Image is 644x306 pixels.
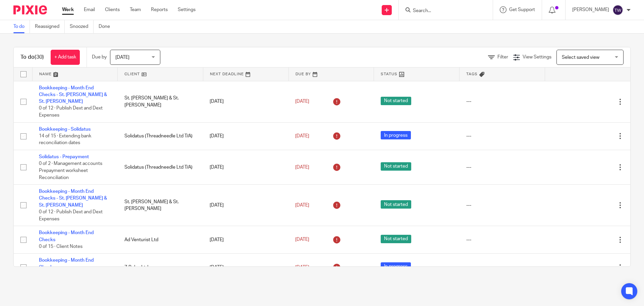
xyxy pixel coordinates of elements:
a: Bookkeeping - Month End Checks [39,258,94,269]
td: St. [PERSON_NAME] & St. [PERSON_NAME] [118,185,203,226]
td: Solidatus (Threadneedle Ltd T/A) [118,150,203,185]
span: [DATE] [295,265,309,270]
span: Not started [381,200,411,209]
td: [DATE] [203,185,288,226]
a: Team [130,6,141,13]
span: 0 of 12 · Publish Dext and Dext Expenses [39,106,103,118]
a: Solidatus - Prepayment [39,155,89,159]
span: Not started [381,235,411,243]
a: Reports [151,6,168,13]
a: Reassigned [35,20,65,33]
td: [DATE] [203,122,288,150]
span: 14 of 15 · Extending bank reconciliation dates [39,134,91,145]
span: [DATE] [295,203,309,208]
a: Bookkeeping - Month End Checks [39,230,94,242]
a: Clients [105,6,120,13]
input: Search [412,8,473,14]
a: Bookkeeping - Month End Checks - St. [PERSON_NAME] & St. [PERSON_NAME] [39,86,107,104]
div: --- [466,133,538,139]
a: Bookkeeping - Solidatus [39,127,91,132]
div: --- [466,264,538,271]
div: --- [466,164,538,171]
img: Pixie [13,5,47,14]
td: [DATE] [203,254,288,281]
p: [PERSON_NAME] [572,6,609,13]
span: [DATE] [295,165,309,170]
span: 0 of 2 · Management accounts Prepayment worksheet Reconciliation [39,162,102,180]
div: --- [466,202,538,209]
span: Not started [381,162,411,171]
a: Settings [178,6,196,13]
td: [DATE] [203,150,288,185]
p: Due by [92,54,107,60]
a: Email [84,6,95,13]
td: Ad Venturist Ltd [118,226,203,254]
span: (30) [35,54,44,60]
h1: To do [20,54,44,61]
span: 0 of 12 · Publish Dext and Dext Expenses [39,210,103,221]
span: Select saved view [562,55,599,60]
div: --- [466,98,538,105]
span: Filter [497,55,508,59]
td: Solidatus (Threadneedle Ltd T/A) [118,122,203,150]
span: Tags [466,72,478,76]
span: 0 of 15 · Client Notes [39,244,83,249]
span: [DATE] [295,237,309,242]
td: [DATE] [203,226,288,254]
a: + Add task [51,50,80,65]
span: [DATE] [115,55,129,60]
span: Get Support [509,7,535,12]
td: St. [PERSON_NAME] & St. [PERSON_NAME] [118,81,203,122]
span: [DATE] [295,134,309,138]
span: [DATE] [295,99,309,104]
a: Snoozed [70,20,94,33]
div: --- [466,236,538,243]
a: Done [99,20,115,33]
span: In progress [381,131,411,139]
img: svg%3E [612,5,623,15]
span: View Settings [523,55,551,59]
a: Work [62,6,74,13]
td: [DATE] [203,81,288,122]
span: Not started [381,97,411,105]
td: Z-Pulse Ltd [118,254,203,281]
a: To do [13,20,30,33]
span: In progress [381,262,411,271]
a: Bookkeeping - Month End Checks - St. [PERSON_NAME] & St. [PERSON_NAME] [39,189,107,208]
